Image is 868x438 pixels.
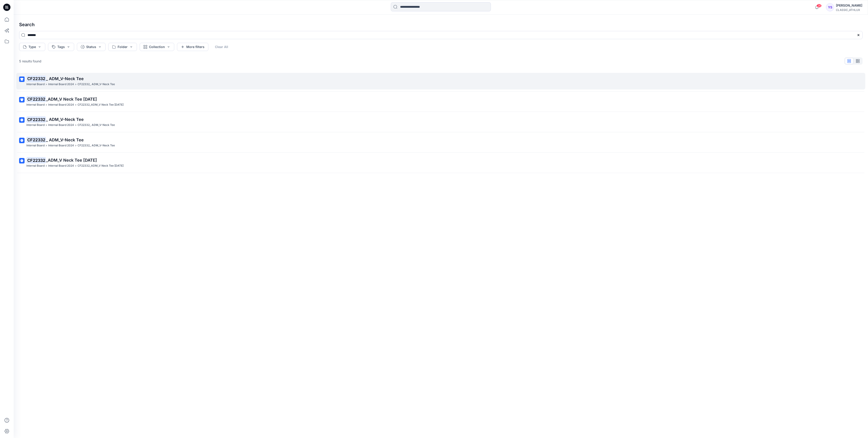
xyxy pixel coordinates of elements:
span: _ADM_V Neck Tee [DATE] [46,158,97,163]
span: _ ADM_V-Neck Tee [46,117,84,122]
p: 5 results found [19,59,41,64]
p: CF22332_ ADM_V-Neck Tee [78,82,115,87]
p: Internal Board [26,102,45,107]
a: CF22332_ ADM_V-Neck TeeInternal Board>Internal Board 2024>CF22332_ ADM_V-Neck Tee [16,134,865,151]
p: CF22332_ADM_V Neck Tee 03OCT24 [78,102,124,107]
mark: CF22332 [26,157,46,163]
p: > [75,102,77,107]
p: > [45,163,47,168]
p: Internal Board [26,143,45,148]
span: _ ADM_V-Neck Tee [46,76,84,81]
button: Folder [108,43,137,51]
mark: CF22332 [26,75,46,82]
p: > [45,82,47,87]
span: 28 [817,4,822,8]
mark: CF22332 [26,96,46,102]
p: > [75,143,77,148]
p: Internal Board 2024 [48,123,74,127]
span: _ADM_V Neck Tee [DATE] [46,97,97,102]
p: Internal Board 2024 [48,143,74,148]
mark: CF22332 [26,137,46,143]
p: CF22332_ADM_V Neck Tee 03OCT24 [78,163,124,168]
p: > [45,143,47,148]
p: > [45,123,47,127]
a: CF22332_ADM_V Neck Tee [DATE]Internal Board>Internal Board 2024>CF22332_ADM_V Neck Tee [DATE] [16,154,865,171]
p: > [75,123,77,127]
p: Internal Board 2024 [48,82,74,87]
p: Internal Board 2024 [48,163,74,168]
div: YS [826,3,834,11]
p: > [75,163,77,168]
div: [PERSON_NAME] [836,3,862,8]
p: Internal Board [26,123,45,127]
p: Internal Board [26,163,45,168]
p: CF22332_ ADM_V-Neck Tee [78,123,115,127]
p: Internal Board 2024 [48,102,74,107]
h4: Search [15,18,866,31]
p: > [75,82,77,87]
p: > [45,102,47,107]
span: _ ADM_V-Neck Tee [46,138,84,142]
p: CF22332_ ADM_V-Neck Tee [78,143,115,148]
a: CF22332_ADM_V Neck Tee [DATE]Internal Board>Internal Board 2024>CF22332_ADM_V Neck Tee [DATE] [16,93,865,110]
div: CLASSIC_ATHLUX [836,8,862,12]
a: CF22332_ ADM_V-Neck TeeInternal Board>Internal Board 2024>CF22332_ ADM_V-Neck Tee [16,73,865,89]
button: Collection [140,43,174,51]
button: Status [77,43,106,51]
p: Internal Board [26,82,45,87]
button: Tags [48,43,74,51]
mark: CF22332 [26,116,46,123]
a: CF22332_ ADM_V-Neck TeeInternal Board>Internal Board 2024>CF22332_ ADM_V-Neck Tee [16,114,865,130]
button: Type [19,43,45,51]
button: More filters [177,43,208,51]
